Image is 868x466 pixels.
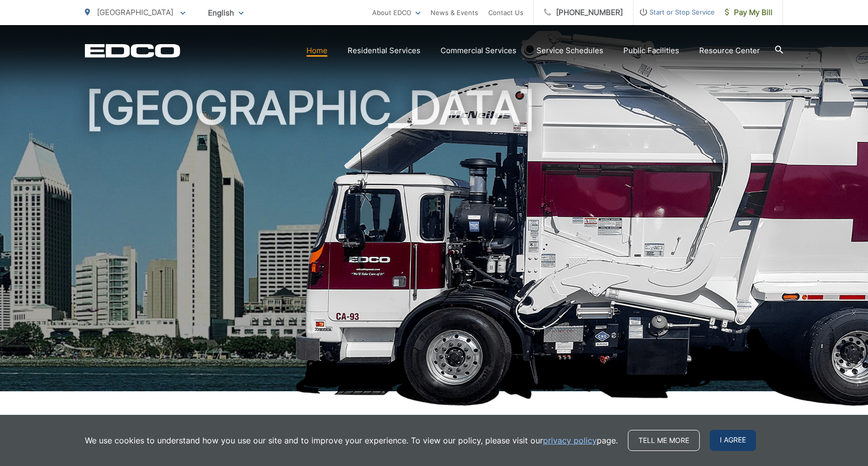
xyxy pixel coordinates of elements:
[85,83,783,400] h1: [GEOGRAPHIC_DATA]
[306,45,328,57] a: Home
[488,7,523,19] a: Contact Us
[430,7,478,19] a: News & Events
[628,430,700,451] a: Tell me more
[725,7,773,19] span: Pay My Bill
[85,434,618,446] p: We use cookies to understand how you use our site and to improve your experience. To view our pol...
[623,45,679,57] a: Public Facilities
[699,45,760,57] a: Resource Center
[200,4,251,22] span: English
[85,44,180,58] a: EDCD logo. Return to the homepage.
[710,430,756,451] span: I agree
[348,45,420,57] a: Residential Services
[372,7,420,19] a: About EDCO
[543,434,597,446] a: privacy policy
[441,45,516,57] a: Commercial Services
[536,45,603,57] a: Service Schedules
[97,8,173,17] span: [GEOGRAPHIC_DATA]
